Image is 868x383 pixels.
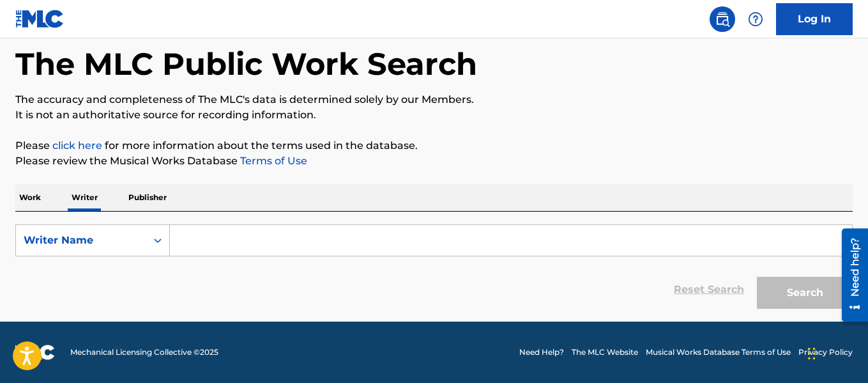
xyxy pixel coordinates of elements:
[15,345,55,360] img: logo
[743,6,768,32] div: Help
[808,334,816,373] div: Arrastrar
[715,12,730,27] img: search
[15,224,853,315] form: Search Form
[15,92,853,107] p: The accuracy and completeness of The MLC's data is determined solely by our Members.
[776,3,853,35] a: Log In
[572,347,638,358] a: The MLC Website
[15,153,853,169] p: Please review the Musical Works Database
[748,12,763,27] img: help
[519,347,564,358] a: Need Help?
[70,347,218,358] span: Mechanical Licensing Collective © 2025
[832,224,868,327] iframe: Resource Center
[15,138,853,153] p: Please for more information about the terms used in the database.
[238,155,307,167] a: Terms of Use
[798,347,853,358] a: Privacy Policy
[15,107,853,123] p: It is not an authoritative source for recording information.
[710,6,735,32] a: Public Search
[646,347,791,358] a: Musical Works Database Terms of Use
[15,45,477,83] h1: The MLC Public Work Search
[24,233,139,248] div: Writer Name
[15,10,65,28] img: MLC Logo
[804,322,868,383] iframe: Chat Widget
[15,184,45,211] p: Work
[68,184,102,211] p: Writer
[804,322,868,383] div: Widget de chat
[52,139,102,152] a: click here
[125,184,171,211] p: Publisher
